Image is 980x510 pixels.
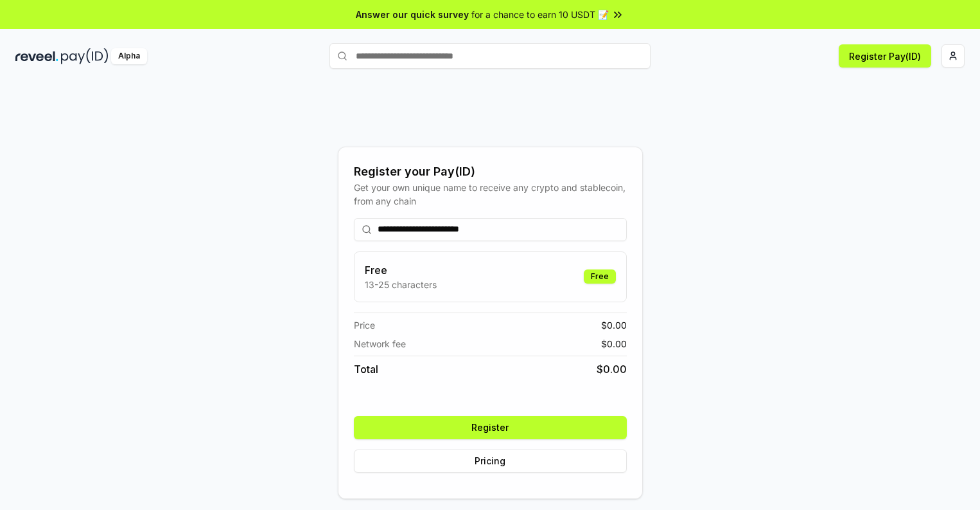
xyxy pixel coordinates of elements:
[584,269,616,284] div: Free
[356,8,469,21] span: Answer our quick survey
[354,337,406,351] span: Network fee
[354,181,627,208] div: Get your own unique name to receive any crypto and stablecoin, from any chain
[597,361,627,377] span: $ 0.00
[365,262,437,278] h3: Free
[61,48,109,64] img: pay_id
[601,318,627,332] span: $ 0.00
[354,361,378,377] span: Total
[111,48,147,64] div: Alpha
[365,278,437,291] p: 13-25 characters
[354,163,627,181] div: Register your Pay(ID)
[354,416,627,439] button: Register
[471,8,609,21] span: for a chance to earn 10 USDT 📝
[601,337,627,351] span: $ 0.00
[354,450,627,473] button: Pricing
[15,48,58,64] img: reveel_dark
[354,318,375,332] span: Price
[839,44,931,68] button: Register Pay(ID)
